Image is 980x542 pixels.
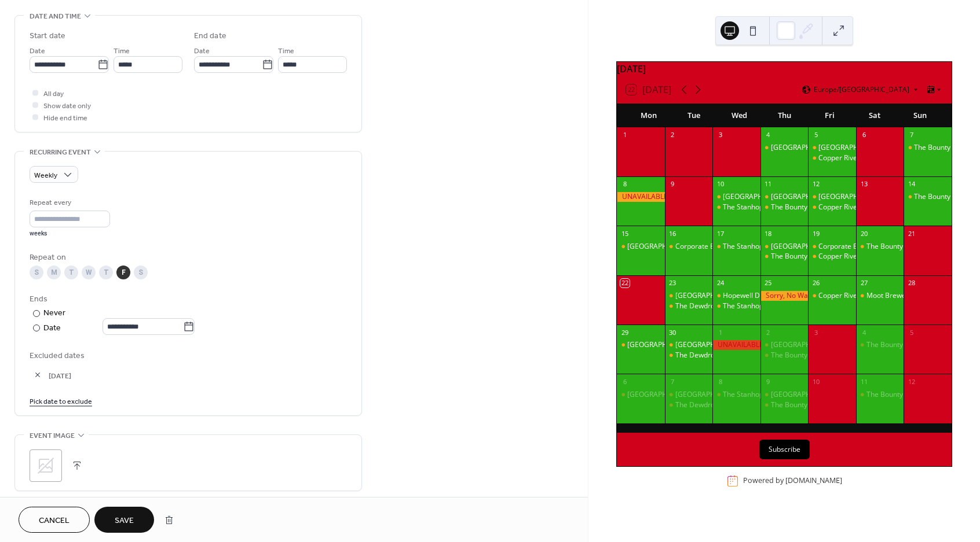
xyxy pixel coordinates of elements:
div: Gillingham Business Park [665,340,713,350]
div: The Dewdrop [665,301,713,311]
div: Sat [852,104,897,127]
div: Sorry, No Wagon This Week [760,291,809,301]
div: The Dewdrop [665,351,713,360]
div: Gillingham Business Park [665,390,713,400]
div: 1 [620,131,629,139]
div: 8 [620,180,629,189]
div: Never [43,307,66,319]
div: [DATE] [617,62,952,76]
div: S [30,266,43,279]
div: Start date [30,30,65,42]
div: 15 [620,229,629,238]
div: The Bounty [760,252,809,261]
div: T [99,266,113,279]
div: 3 [811,328,820,337]
button: Subscribe [759,440,810,459]
div: [GEOGRAPHIC_DATA] [675,340,745,350]
div: West Yoke Farm [617,242,665,252]
div: Moot Brewery [856,291,904,301]
div: 7 [907,131,916,139]
span: Europe/[GEOGRAPHIC_DATA] [814,86,909,93]
span: Pick date to exclude [30,396,92,408]
div: Fri [807,104,852,127]
div: Gillingham Business Park [808,192,856,202]
div: [GEOGRAPHIC_DATA] [627,340,697,350]
div: West Yoke Farm [617,340,665,350]
div: [GEOGRAPHIC_DATA] - [PERSON_NAME][GEOGRAPHIC_DATA] [771,192,971,202]
div: The Bounty [771,400,807,410]
div: Corporate Event [675,242,728,252]
div: The Stanhope Arms, Brastead [712,390,760,400]
div: 23 [668,279,677,287]
div: The Stanhope Arms, [GEOGRAPHIC_DATA] [723,202,860,212]
div: Medway City Estate - Sir Thomas Longley Road [760,143,809,153]
div: Ends [30,293,345,305]
div: The Bounty [771,202,807,212]
div: 10 [811,377,820,386]
div: The Bounty [904,192,952,202]
div: Gillingham Business Park [808,143,856,153]
div: The Dewdrop [675,351,719,360]
div: 9 [668,180,677,189]
div: Mon [626,104,671,127]
div: Medway City Estate - Sir Thomas Longley Road [760,340,809,350]
span: Event image [30,430,75,442]
div: 18 [764,229,773,238]
div: 3 [716,131,725,139]
div: Copper Rivet Distillery [808,153,856,163]
button: Cancel [19,507,90,533]
div: UNAVAILABLE [617,192,665,202]
div: The Dewdrop [675,400,719,410]
div: The Bounty [760,400,809,410]
div: [GEOGRAPHIC_DATA] - [PERSON_NAME][GEOGRAPHIC_DATA] [771,390,971,400]
div: 5 [907,328,916,337]
div: Repeat on [30,252,345,264]
div: End date [194,30,226,42]
div: 2 [764,328,773,337]
div: The Bounty [771,252,807,261]
div: The Stanhope Arms, [GEOGRAPHIC_DATA] [723,390,860,400]
div: The Bounty [914,143,950,153]
div: Thu [762,104,807,127]
div: Copper Rivet Distillery [818,202,890,212]
div: 11 [764,180,773,189]
div: Corporate Event [665,242,713,252]
span: Hide end time [43,112,87,124]
span: Time [114,45,130,57]
div: Date [43,322,195,335]
div: Corporate Event [808,242,856,252]
div: 26 [811,279,820,287]
div: 11 [860,377,868,386]
div: The Bounty [856,242,904,252]
span: Save [115,515,134,527]
div: [GEOGRAPHIC_DATA] [627,390,697,400]
div: Sun [897,104,942,127]
span: All day [43,88,64,100]
div: The Bounty [760,202,809,212]
span: Weekly [34,169,57,182]
div: The Stanhope Arms, Brastead [712,301,760,311]
div: F [116,266,130,279]
div: 16 [668,229,677,238]
div: W [82,266,96,279]
div: Hopewell Drive [723,291,772,301]
div: [GEOGRAPHIC_DATA] - [PERSON_NAME][GEOGRAPHIC_DATA] [771,242,971,252]
div: Copper Rivet Distillery [808,291,856,301]
div: Corporate Event [818,242,871,252]
div: The Dewdrop [665,400,713,410]
span: [DATE] [49,370,347,382]
button: Save [94,507,154,533]
div: 20 [860,229,868,238]
div: [GEOGRAPHIC_DATA] - [PERSON_NAME][GEOGRAPHIC_DATA] [771,340,971,350]
div: The Bounty [866,340,903,350]
div: 6 [860,131,868,139]
div: 22 [620,279,629,287]
div: Copper Rivet Distillery [808,252,856,261]
div: 1 [716,328,725,337]
div: 12 [811,180,820,189]
div: Medway City Estate - Sir Thomas Longley Road [760,242,809,252]
div: Moot Brewery [866,291,912,301]
div: The Bounty [856,340,904,350]
div: [GEOGRAPHIC_DATA] [675,390,745,400]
